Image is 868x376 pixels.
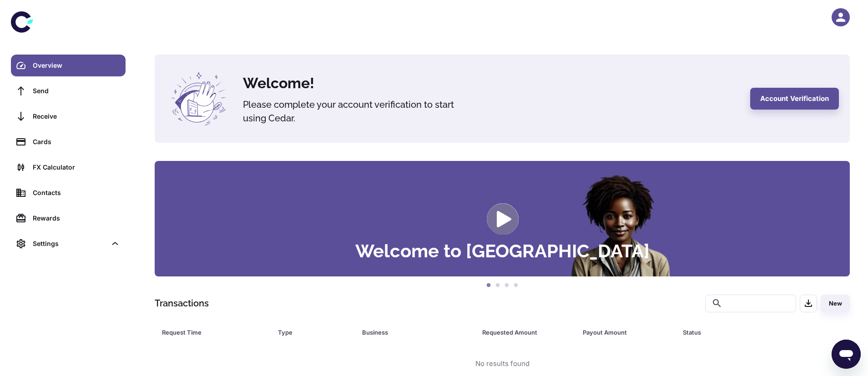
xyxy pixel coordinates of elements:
[278,326,351,339] span: Type
[243,72,739,94] h4: Welcome!
[511,281,520,290] button: 4
[482,326,560,339] div: Requested Amount
[33,60,120,70] div: Overview
[33,239,106,249] div: Settings
[484,281,493,290] button: 1
[355,242,650,260] h3: Welcome to [GEOGRAPHIC_DATA]
[278,326,339,339] div: Type
[502,281,511,290] button: 3
[493,281,502,290] button: 2
[583,326,660,339] div: Payout Amount
[11,131,126,153] a: Cards
[482,326,571,339] span: Requested Amount
[33,188,120,198] div: Contacts
[33,137,120,147] div: Cards
[583,326,672,339] span: Payout Amount
[475,359,530,369] div: No results found
[11,105,126,127] a: Receive
[162,326,255,339] div: Request Time
[11,156,126,178] a: FX Calculator
[11,55,126,76] a: Overview
[683,326,800,339] div: Status
[155,296,209,310] h1: Transactions
[750,88,839,110] button: Account Verification
[33,86,120,96] div: Send
[243,98,470,125] h5: Please complete your account verification to start using Cedar.
[33,162,120,172] div: FX Calculator
[683,326,812,339] span: Status
[33,213,120,223] div: Rewards
[821,295,850,312] button: New
[33,111,120,121] div: Receive
[11,207,126,229] a: Rewards
[11,80,126,102] a: Send
[11,182,126,204] a: Contacts
[11,233,126,255] div: Settings
[832,340,861,369] iframe: Button to launch messaging window
[162,326,267,339] span: Request Time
